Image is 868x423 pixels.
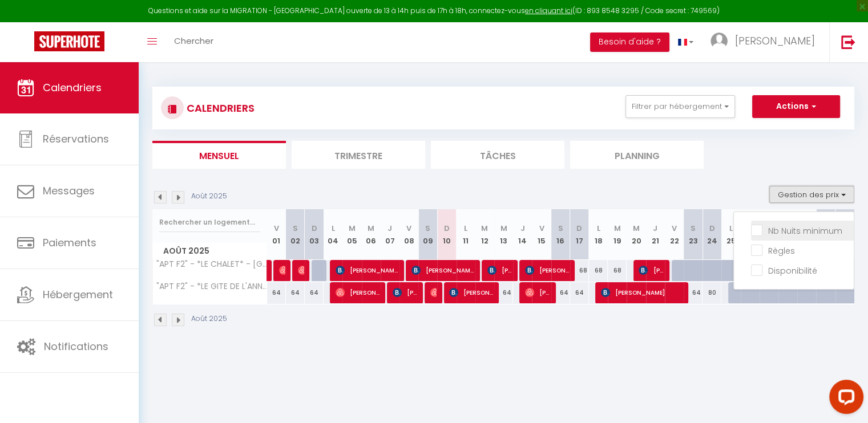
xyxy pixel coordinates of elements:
h3: CALENDRIERS [184,95,255,121]
span: Réservations [43,132,109,146]
div: 68 [570,260,589,281]
div: 68 [608,260,627,281]
div: 64 [684,282,703,303]
div: 68 [589,260,608,281]
th: 12 [475,209,494,260]
span: [PERSON_NAME] [639,259,664,281]
div: 80 [703,282,721,303]
abbr: M [481,223,488,234]
th: 05 [342,209,361,260]
li: Trimestre [292,141,425,169]
abbr: V [539,223,544,234]
abbr: M [500,223,507,234]
div: 64 [551,282,570,303]
th: 16 [551,209,570,260]
abbr: M [614,223,621,234]
abbr: S [558,223,563,234]
th: 19 [608,209,627,260]
th: 07 [381,209,399,260]
span: Hébergement [43,287,113,302]
span: Paiements [43,235,96,250]
th: 08 [399,209,418,260]
span: Notifications [44,339,108,353]
input: Rechercher un logement... [159,212,260,233]
span: "APT F2" - *LE GITE DE L'ANNEAU* - VERDUN CENTRE - Hypnotisant - Immersion garantie ! - 1 chambre [155,282,269,291]
abbr: S [425,223,430,234]
th: 03 [305,209,324,260]
button: Actions [752,95,840,118]
th: 02 [286,209,305,260]
span: [PERSON_NAME] [PERSON_NAME] [525,282,550,303]
th: 04 [324,209,342,260]
iframe: LiveChat chat widget [820,375,868,423]
th: 10 [437,209,456,260]
abbr: J [653,223,657,234]
abbr: L [332,223,335,234]
img: ... [710,32,728,50]
th: 06 [362,209,381,260]
th: 15 [532,209,551,260]
abbr: V [406,223,411,234]
span: [PERSON_NAME] [735,34,815,48]
span: [PERSON_NAME] [336,282,380,303]
span: Chercher [174,35,213,47]
th: 25 [721,209,740,260]
p: Août 2025 [191,191,227,202]
abbr: S [691,223,696,234]
abbr: J [387,223,392,234]
div: 64 [286,282,305,303]
abbr: V [672,223,677,234]
li: Mensuel [152,141,286,169]
th: 22 [665,209,684,260]
th: 09 [418,209,437,260]
span: [PERSON_NAME] [PERSON_NAME] [298,259,304,281]
th: 20 [627,209,645,260]
span: Août 2025 [153,243,267,259]
span: [PERSON_NAME] [487,259,512,281]
a: ... [PERSON_NAME] [702,22,829,62]
button: Filtrer par hébergement [625,95,735,118]
img: Super Booking [34,31,104,51]
span: Calendriers [43,80,102,95]
li: Tâches [431,141,564,169]
span: [PERSON_NAME] [430,282,437,303]
abbr: D [709,223,715,234]
img: logout [841,35,855,49]
abbr: L [729,223,733,234]
abbr: M [633,223,640,234]
div: 64 [305,282,324,303]
th: 01 [267,209,286,260]
abbr: D [312,223,317,234]
span: Messages [43,184,95,198]
button: Gestion des prix [769,186,854,203]
th: 18 [589,209,608,260]
th: 14 [513,209,532,260]
span: [PERSON_NAME] [393,282,418,303]
th: 29 [797,209,816,260]
th: 27 [760,209,778,260]
abbr: J [520,223,525,234]
p: Août 2025 [191,314,227,324]
span: [PERSON_NAME] [336,259,398,281]
th: 26 [741,209,760,260]
a: en cliquant ici [525,6,572,15]
button: Besoin d'aide ? [590,32,669,52]
th: 17 [570,209,589,260]
th: 11 [457,209,475,260]
span: [PERSON_NAME] [449,282,493,303]
a: Chercher [165,22,222,62]
div: 64 [494,282,513,303]
th: 23 [684,209,703,260]
span: "APT F2" - *LE CHALET* - [GEOGRAPHIC_DATA] - Ambiance chaleureuse garantie ! - 1 chambre [155,260,269,269]
span: [PERSON_NAME] [411,259,474,281]
abbr: V [274,223,279,234]
span: [PERSON_NAME] [601,282,683,303]
abbr: D [576,223,582,234]
abbr: M [349,223,356,234]
div: 64 [570,282,589,303]
th: 30 [816,209,835,260]
abbr: L [597,223,600,234]
div: 64 [267,282,286,303]
th: 21 [646,209,665,260]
